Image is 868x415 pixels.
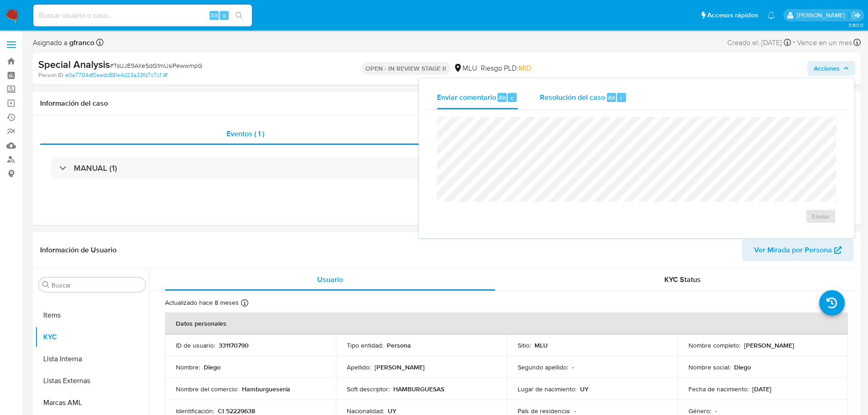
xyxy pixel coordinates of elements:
[387,341,411,349] p: Persona
[797,38,852,48] span: Vence en un mes
[852,10,861,20] a: Salir
[230,9,248,22] button: search-icon
[393,385,444,393] p: HAMBURGUESAS
[33,10,252,21] input: Buscar usuario o caso...
[38,57,110,72] b: Special Analysis
[35,326,149,348] button: KYC
[518,385,576,393] p: Lugar de nacimiento :
[65,71,167,79] a: e0a7704df0aedc881e4d23a33fd7c7c1
[165,313,848,334] th: Datos personales
[511,93,514,102] span: c
[518,363,568,371] p: Segundo apellido :
[347,407,384,415] p: Nacionalidad :
[204,363,221,371] p: Diego
[51,281,142,289] input: Buscar
[42,281,50,288] button: Buscar
[110,61,202,70] span: # TsUJE9AKeSdG1mUsiPewwmpG
[347,363,371,371] p: Apellido :
[807,61,855,76] button: Acciones
[519,63,531,73] span: MID
[67,37,94,48] b: gfranco
[540,92,605,102] span: Resolución del caso
[74,163,117,173] h3: MANUAL (1)
[715,407,717,415] p: -
[211,11,218,20] span: Alt
[35,370,149,392] button: Listas Externas
[688,363,730,371] p: Nombre social :
[388,407,396,415] p: UY
[734,363,751,371] p: Diego
[226,128,264,139] span: Eventos ( 1 )
[165,298,239,307] p: Actualizado hace 8 meses
[33,38,94,48] span: Asignado a
[752,385,771,393] p: [DATE]
[437,92,496,102] span: Enviar comentario
[176,407,214,415] p: Identificación :
[219,341,249,349] p: 331170790
[40,99,853,108] h1: Información del caso
[40,246,117,255] h1: Información de Usuario
[223,11,226,20] span: s
[38,71,63,79] b: Person ID
[218,407,255,415] p: CI 52229638
[574,407,576,415] p: -
[608,93,615,102] span: Alt
[453,63,477,73] div: MLU
[242,385,290,393] p: Hamburguesería
[35,304,149,326] button: Items
[797,11,848,20] p: giorgio.franco@mercadolibre.com
[347,341,383,349] p: Tipo entidad :
[347,385,390,393] p: Soft descriptor :
[375,363,425,371] p: [PERSON_NAME]
[572,363,574,371] p: -
[620,93,622,102] span: r
[176,341,215,349] p: ID de usuario :
[35,392,149,414] button: Marcas AML
[688,385,749,393] p: Fecha de nacimiento :
[362,62,450,75] p: OPEN - IN REVIEW STAGE II
[481,63,531,73] span: Riesgo PLD:
[498,93,506,102] span: Alt
[754,239,832,261] span: Ver Mirada por Persona
[664,274,701,285] span: KYC Status
[744,341,794,349] p: [PERSON_NAME]
[767,11,775,19] a: Notificaciones
[688,407,711,415] p: Género :
[727,36,791,49] div: Creado el: [DATE]
[814,61,840,76] span: Acciones
[51,158,842,179] div: MANUAL (1)
[793,36,795,49] span: -
[35,348,149,370] button: Lista Interna
[317,274,343,285] span: Usuario
[742,239,853,261] button: Ver Mirada por Persona
[518,341,531,349] p: Sitio :
[580,385,589,393] p: UY
[534,341,548,349] p: MLU
[518,407,570,415] p: País de residencia :
[707,10,758,20] span: Accesos rápidos
[176,363,200,371] p: Nombre :
[688,341,740,349] p: Nombre completo :
[176,385,238,393] p: Nombre del comercio :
